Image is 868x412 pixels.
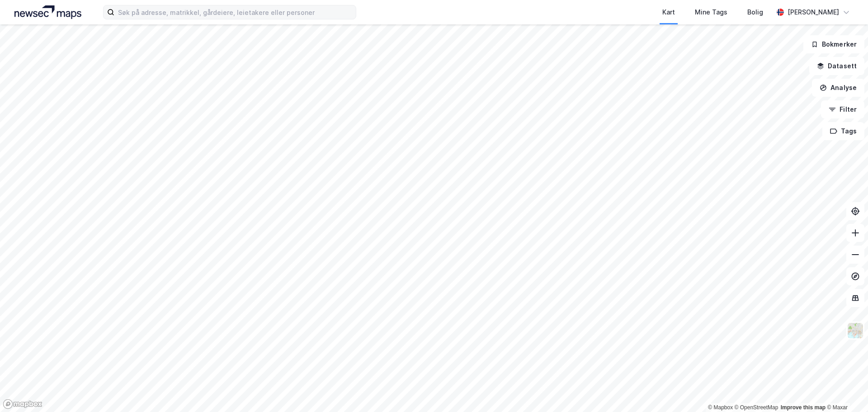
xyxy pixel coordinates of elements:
img: logo.a4113a55bc3d86da70a041830d287a7e.svg [14,5,81,19]
div: Bolig [747,7,763,18]
div: Mine Tags [695,7,727,18]
div: [PERSON_NAME] [788,7,839,18]
div: Kart [662,7,675,18]
input: Søk på adresse, matrikkel, gårdeiere, leietakere eller personer [114,5,356,19]
iframe: Chat Widget [823,369,868,412]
